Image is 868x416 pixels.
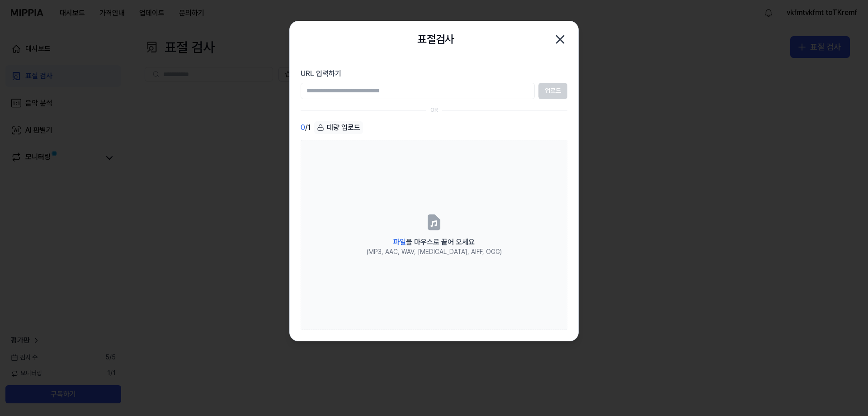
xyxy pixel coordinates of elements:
h2: 표절검사 [417,31,454,48]
button: 대량 업로드 [314,121,363,134]
div: OR [430,106,438,114]
label: URL 입력하기 [301,68,567,79]
span: 파일 [393,238,406,246]
span: 0 [301,122,305,133]
div: / 1 [301,121,311,134]
div: (MP3, AAC, WAV, [MEDICAL_DATA], AIFF, OGG) [367,248,502,257]
span: 을 마우스로 끌어 오세요 [393,238,475,246]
